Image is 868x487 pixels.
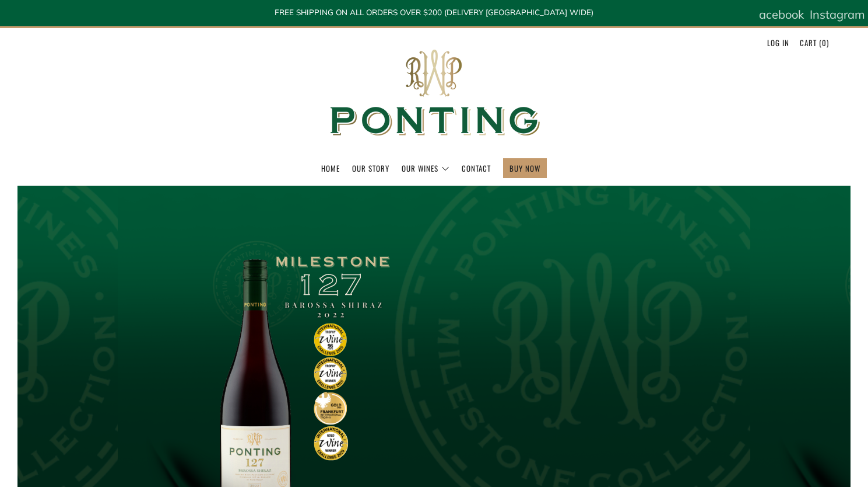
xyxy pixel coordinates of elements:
[462,159,491,178] a: Contact
[509,159,540,178] a: BUY NOW
[810,7,865,22] span: Instagram
[321,159,340,178] a: Home
[402,159,449,178] a: Our Wines
[753,3,804,26] a: Facebook
[767,33,789,52] a: Log in
[800,33,829,52] a: Cart (0)
[810,3,865,26] a: Instagram
[318,28,551,158] img: Ponting Wines
[753,7,804,22] span: Facebook
[822,37,827,48] span: 0
[352,159,389,178] a: Our Story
